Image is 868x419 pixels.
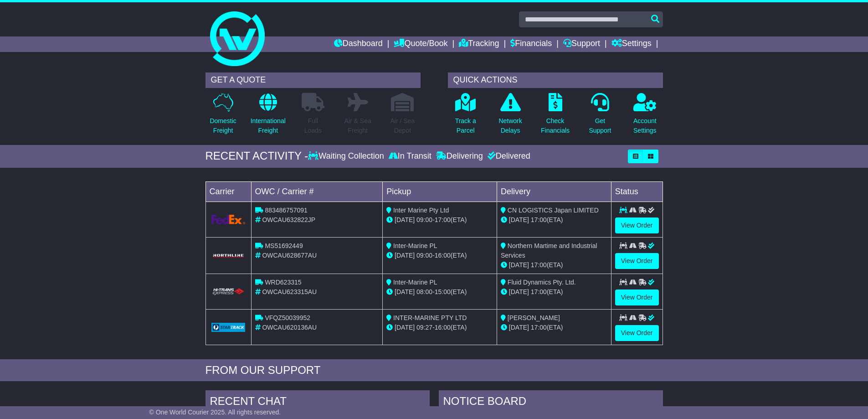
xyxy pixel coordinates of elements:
div: - (ETA) [386,287,493,297]
span: 17:00 [531,324,547,331]
div: - (ETA) [386,215,493,225]
div: - (ETA) [386,251,493,260]
p: Check Financials [541,116,570,135]
a: Financials [510,36,552,52]
span: VFQZ50039952 [265,314,310,321]
img: HiTrans.png [211,288,246,296]
div: NOTICE BOARD [439,390,663,415]
div: Delivering [434,151,485,161]
p: Full Loads [302,116,324,135]
span: 09:00 [416,216,432,223]
span: 17:00 [435,216,451,223]
a: View Order [615,217,659,233]
a: CheckFinancials [540,93,570,140]
p: International Freight [251,116,286,135]
a: View Order [615,325,659,341]
span: OWCAU632822JP [262,216,315,223]
span: [DATE] [395,324,415,331]
span: 09:00 [416,252,432,259]
span: MS51692449 [265,242,303,249]
span: [DATE] [395,288,415,295]
a: DomesticFreight [209,93,236,140]
span: [DATE] [395,252,415,259]
span: Inter Marine Pty Ltd [393,207,449,214]
div: QUICK ACTIONS [448,72,663,88]
a: NetworkDelays [498,93,522,140]
span: [DATE] [509,216,529,223]
div: FROM OUR SUPPORT [205,364,663,377]
div: RECENT ACTIVITY - [205,150,308,163]
span: 09:27 [416,324,432,331]
a: AccountSettings [633,93,657,140]
span: Inter-Marine PL [393,242,437,249]
td: Carrier [205,181,251,202]
img: GetCarrierServiceLogo [211,323,246,332]
a: View Order [615,253,659,269]
a: Dashboard [334,36,383,52]
div: In Transit [386,151,434,161]
a: Settings [611,36,652,52]
span: [PERSON_NAME] [508,314,560,321]
span: Fluid Dynamics Pty. Ltd. [508,279,576,286]
a: InternationalFreight [250,93,286,140]
span: 883486757091 [265,207,307,214]
span: [DATE] [509,288,529,295]
span: OWCAU623315AU [262,288,317,295]
div: Waiting Collection [308,151,386,161]
span: 08:00 [416,288,432,295]
img: GetCarrierServiceLogo [211,215,246,224]
span: 17:00 [531,261,547,269]
span: 17:00 [531,216,547,223]
span: [DATE] [509,324,529,331]
a: Support [563,36,600,52]
div: - (ETA) [386,323,493,332]
span: 17:00 [531,288,547,295]
span: CN LOGISTICS Japan LIMITED [508,207,599,214]
span: [DATE] [509,261,529,269]
span: 15:00 [435,288,451,295]
span: Inter-Marine PL [393,279,437,286]
a: View Order [615,290,659,305]
p: Air / Sea Depot [390,116,415,135]
p: Get Support [589,116,611,135]
p: Domestic Freight [210,116,236,135]
div: (ETA) [501,287,607,297]
img: GetCarrierServiceLogo [211,253,246,259]
div: GET A QUOTE [205,72,421,88]
span: 16:00 [435,252,451,259]
div: (ETA) [501,260,607,270]
a: Tracking [459,36,499,52]
a: Track aParcel [455,93,477,140]
td: Pickup [383,181,497,202]
td: Status [611,181,663,202]
div: (ETA) [501,215,607,225]
div: Delivered [485,151,530,161]
span: OWCAU628677AU [262,252,317,259]
a: GetSupport [588,93,611,140]
p: Air & Sea Freight [344,116,371,135]
span: 16:00 [435,324,451,331]
p: Network Delays [498,116,522,135]
span: Northern Martime and Industrial Services [501,242,597,259]
span: OWCAU620136AU [262,324,317,331]
p: Account Settings [633,116,657,135]
td: Delivery [497,181,611,202]
span: [DATE] [395,216,415,223]
p: Track a Parcel [455,116,476,135]
div: RECENT CHAT [205,390,430,415]
span: WRD623315 [265,279,301,286]
a: Quote/Book [394,36,447,52]
td: OWC / Carrier # [251,181,383,202]
span: © One World Courier 2025. All rights reserved. [149,409,281,416]
div: (ETA) [501,323,607,332]
span: INTER-MARINE PTY LTD [393,314,467,321]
